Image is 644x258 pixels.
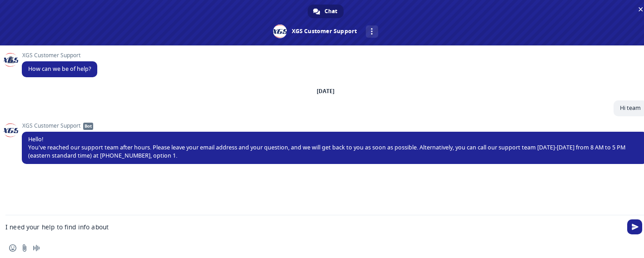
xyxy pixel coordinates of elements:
span: Hello! You've reached our support team after hours. Please leave your email address and your ques... [28,135,625,159]
span: Audio message [33,244,40,252]
span: Bot [83,123,93,130]
span: Chat [324,5,337,18]
span: Hi team [620,104,641,112]
span: Insert an emoji [9,244,16,252]
span: XGS Customer Support [22,52,97,59]
a: Chat [308,5,344,18]
span: Send a file [21,244,28,252]
textarea: Compose your message... [5,215,624,238]
span: How can we be of help? [28,65,91,73]
span: Send [627,219,642,234]
div: [DATE] [317,89,334,94]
